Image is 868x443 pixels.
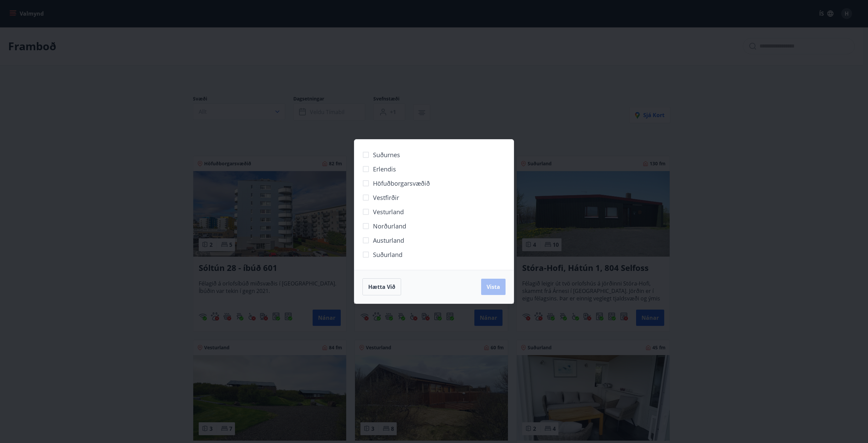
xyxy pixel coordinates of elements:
span: Norðurland [373,222,406,230]
span: Vestfirðir [373,193,399,202]
span: Suðurland [373,250,402,259]
button: Hætta við [362,278,401,295]
span: Höfuðborgarsvæðið [373,179,430,188]
span: Suðurnes [373,150,400,159]
span: Austurland [373,236,404,245]
span: Vesturland [373,207,404,216]
span: Hætta við [368,283,395,291]
span: Erlendis [373,165,396,173]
